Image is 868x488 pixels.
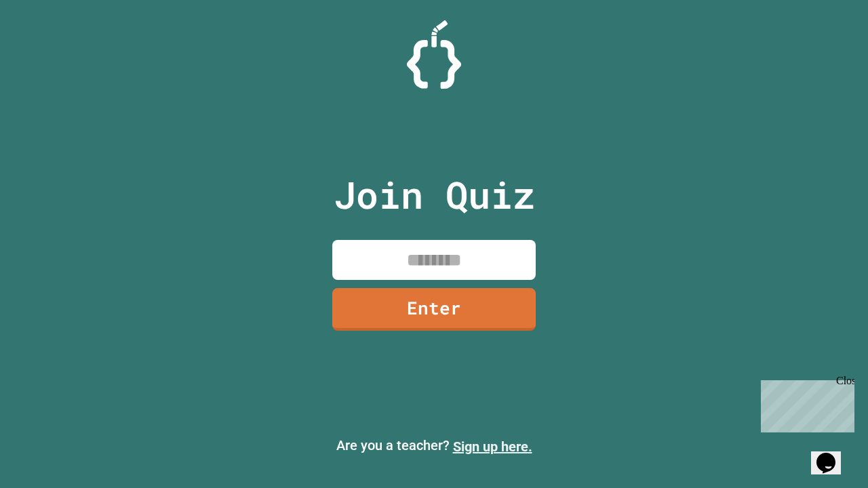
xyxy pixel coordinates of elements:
div: Chat with us now!Close [5,5,94,86]
iframe: chat widget [755,375,854,432]
a: Enter [332,288,536,331]
img: Logo.svg [407,20,461,89]
iframe: chat widget [811,434,854,474]
p: Join Quiz [334,167,535,223]
p: Are you a teacher? [11,435,857,457]
a: Sign up here. [453,439,532,455]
